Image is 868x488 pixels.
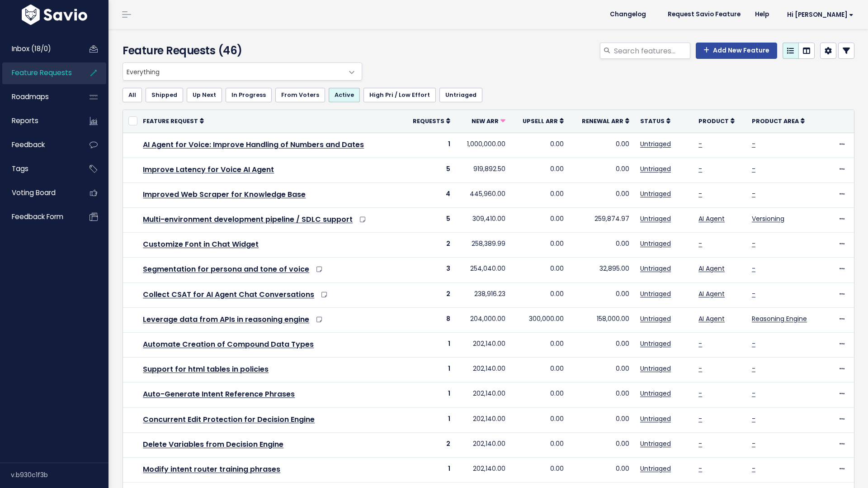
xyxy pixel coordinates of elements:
[752,414,755,423] a: -
[12,92,49,101] span: Roadmaps
[19,5,90,25] img: logo-white.9d6f32f41409.svg
[123,43,358,59] h4: Feature Requests (46)
[698,289,725,298] a: AI Agent
[752,164,755,173] a: -
[511,457,569,482] td: 0.00
[640,464,671,473] a: Untriaged
[569,383,635,407] td: 0.00
[456,333,511,358] td: 202,140.00
[143,439,283,450] a: Delete Variables from Decision Engine
[2,182,75,203] a: Voting Board
[748,8,776,21] a: Help
[698,364,702,373] a: -
[329,88,360,102] a: Active
[511,208,569,233] td: 0.00
[143,214,353,225] a: Multi-environment development pipeline / SDLC support
[640,389,671,398] a: Untriaged
[275,88,325,102] a: From Voters
[640,117,665,125] span: Status
[456,307,511,332] td: 204,000.00
[12,68,72,77] span: Feature Requests
[640,164,671,173] a: Untriaged
[143,189,306,200] a: Improved Web Scraper for Knowledge Base
[143,364,269,374] a: Support for html tables in policies
[12,212,63,221] span: Feedback form
[511,182,569,207] td: 0.00
[456,432,511,457] td: 202,140.00
[752,214,784,223] a: Versioning
[569,333,635,358] td: 0.00
[456,133,511,158] td: 1,000,000.00
[569,282,635,307] td: 0.00
[511,158,569,182] td: 0.00
[752,117,799,125] span: Product Area
[456,258,511,282] td: 254,040.00
[569,158,635,182] td: 0.00
[640,364,671,373] a: Untriaged
[123,88,854,102] ul: Filter feature requests
[698,264,725,273] a: AI Agent
[640,214,671,223] a: Untriaged
[143,264,309,274] a: Segmentation for persona and tone of voice
[569,432,635,457] td: 0.00
[698,439,702,448] a: -
[640,314,671,323] a: Untriaged
[439,88,482,102] a: Untriaged
[123,63,344,80] span: Everything
[401,133,456,158] td: 1
[2,38,75,59] a: Inbox (18/0)
[698,189,702,198] a: -
[698,214,725,223] a: AI Agent
[523,116,564,125] a: Upsell ARR
[640,339,671,348] a: Untriaged
[143,164,274,175] a: Improve Latency for Voice AI Agent
[2,134,75,155] a: Feedback
[523,117,558,125] span: Upsell ARR
[401,307,456,332] td: 8
[143,239,259,249] a: Customize Font in Chat Widget
[640,239,671,248] a: Untriaged
[696,43,777,59] a: Add New Feature
[401,457,456,482] td: 1
[569,133,635,158] td: 0.00
[752,364,755,373] a: -
[472,116,505,125] a: New ARR
[12,140,45,149] span: Feedback
[511,383,569,407] td: 0.00
[640,116,670,125] a: Status
[582,117,623,125] span: Renewal ARR
[569,233,635,258] td: 0.00
[2,158,75,179] a: Tags
[401,182,456,207] td: 4
[640,439,671,448] a: Untriaged
[752,389,755,398] a: -
[698,314,725,323] a: AI Agent
[11,463,108,487] div: v.b930c1f3b
[413,116,450,125] a: Requests
[456,233,511,258] td: 258,389.99
[698,116,735,125] a: Product
[363,88,436,102] a: High Pri / Low Effort
[401,333,456,358] td: 1
[401,158,456,182] td: 5
[472,117,499,125] span: New ARR
[12,164,28,173] span: Tags
[511,358,569,383] td: 0.00
[143,464,280,474] a: Modify intent router training phrases
[12,188,56,197] span: Voting Board
[143,289,314,300] a: Collect CSAT for AI Agent Chat Conversations
[752,239,755,248] a: -
[226,88,272,102] a: In Progress
[456,383,511,407] td: 202,140.00
[752,189,755,198] a: -
[698,239,702,248] a: -
[640,264,671,273] a: Untriaged
[569,457,635,482] td: 0.00
[640,414,671,423] a: Untriaged
[698,139,702,148] a: -
[640,289,671,298] a: Untriaged
[401,233,456,258] td: 2
[698,464,702,473] a: -
[569,258,635,282] td: 32,895.00
[569,358,635,383] td: 0.00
